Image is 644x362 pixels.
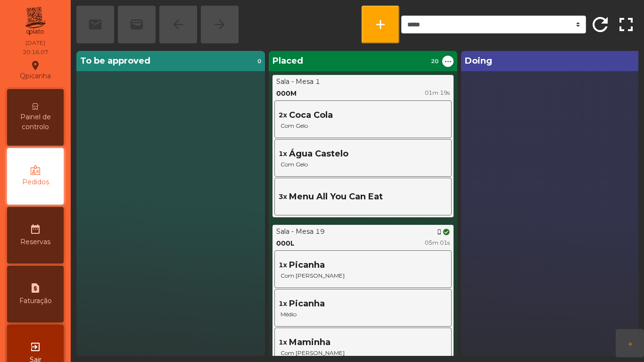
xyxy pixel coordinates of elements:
[614,6,638,43] button: fullscreen
[25,39,45,47] div: [DATE]
[276,89,297,99] div: 000M
[289,297,325,310] span: Picanha
[362,6,399,43] button: add
[20,237,50,247] span: Reservas
[616,329,644,357] button: arrow_forward
[615,13,637,36] span: fullscreen
[80,55,150,67] span: To be approved
[24,5,47,38] img: qpiato
[23,48,48,57] div: 20:16:07
[289,259,325,271] span: Picanha
[9,112,61,132] span: Painel de controlo
[627,341,633,347] span: arrow_forward
[589,13,611,36] span: refresh
[425,239,450,246] span: 05m 01s
[431,57,438,66] span: 20
[279,337,287,347] span: 1x
[289,148,348,160] span: Água Castelo
[272,55,303,67] span: Placed
[279,110,287,120] span: 2x
[279,192,287,202] span: 3x
[19,296,52,306] span: Faturação
[30,223,41,235] i: date_range
[442,56,454,67] button: ...
[30,341,41,353] i: exit_to_app
[289,190,383,203] span: Menu All You Can Eat
[279,349,447,357] span: Com [PERSON_NAME]
[296,227,325,237] div: Mesa 19
[276,227,294,237] div: Sala -
[373,17,388,32] span: add
[276,77,294,87] div: Sala -
[588,6,612,43] button: refresh
[279,299,287,309] span: 1x
[465,55,492,67] span: Doing
[425,89,450,96] span: 01m 19s
[289,336,330,349] span: Maminha
[437,229,442,235] span: phone_iphone
[30,282,41,294] i: request_page
[296,77,320,87] div: Mesa 1
[20,58,51,82] div: Qpicanha
[289,109,333,122] span: Coca Cola
[279,149,287,159] span: 1x
[279,122,447,130] span: Com Gelo
[276,239,295,248] div: 000L
[279,310,447,319] span: Médio
[279,160,447,169] span: Com Gelo
[279,271,447,280] span: Com [PERSON_NAME]
[22,177,49,187] span: Pedidos
[257,57,261,66] span: 0
[30,60,41,71] i: location_on
[279,260,287,270] span: 1x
